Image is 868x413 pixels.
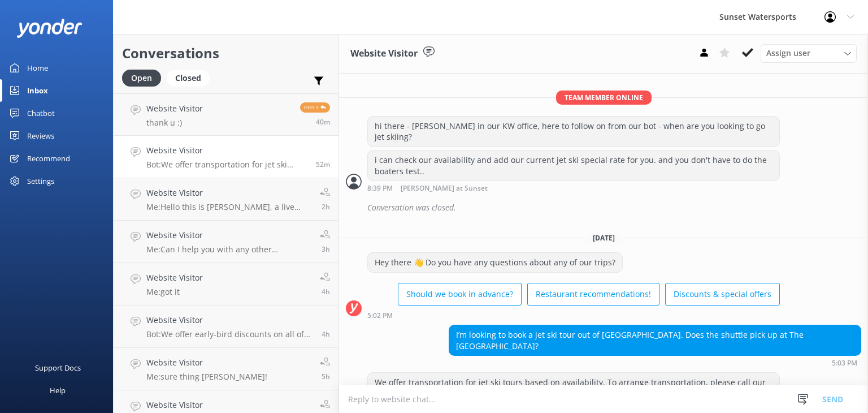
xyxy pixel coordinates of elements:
[146,229,311,242] h4: Website Visitor
[146,118,203,128] p: thank u :)
[832,360,857,367] strong: 5:03 PM
[322,244,330,254] span: 01:37pm 10-Aug-2025 (UTC -05:00) America/Cancun
[146,160,307,170] p: Bot: We offer transportation for jet ski tours based on availability. To arrange transportation, ...
[322,329,330,339] span: 12:10pm 10-Aug-2025 (UTC -05:00) America/Cancun
[146,102,203,115] h4: Website Visitor
[367,184,780,192] div: 07:39pm 09-Aug-2025 (UTC -05:00) America/Cancun
[146,202,311,212] p: Me: Hello this is [PERSON_NAME], a live agent. Can I help you?
[114,263,338,306] a: Website VisitorMe:got it4h
[586,233,622,243] span: [DATE]
[146,144,307,157] h4: Website Visitor
[368,253,622,272] div: Hey there 👋 Do you have any questions about any of our trips?
[322,372,330,381] span: 11:50am 10-Aug-2025 (UTC -05:00) America/Cancun
[761,44,857,62] div: Assign User
[146,372,267,382] p: Me: sure thing [PERSON_NAME]!
[367,311,780,319] div: 04:02pm 10-Aug-2025 (UTC -05:00) America/Cancun
[27,170,54,192] div: Settings
[114,93,338,136] a: Website Visitorthank u :)Reply40m
[300,102,330,113] span: Reply
[50,379,66,402] div: Help
[122,70,161,87] div: Open
[35,356,81,379] div: Support Docs
[766,47,810,59] span: Assign user
[368,373,779,403] div: We offer transportation for jet ski tours based on availability. To arrange transportation, pleas...
[167,71,215,84] a: Closed
[367,185,393,192] strong: 8:39 PM
[350,46,418,61] h3: Website Visitor
[146,329,313,339] p: Bot: We offer early-bird discounts on all of our morning trips. When you book direct, we guarante...
[114,306,338,348] a: Website VisitorBot:We offer early-bird discounts on all of our morning trips. When you book direc...
[146,244,311,255] p: Me: Can I help you with any other questions?
[122,42,330,64] h2: Conversations
[17,19,82,37] img: yonder-white-logo.png
[316,160,330,169] span: 04:03pm 10-Aug-2025 (UTC -05:00) America/Cancun
[146,272,203,284] h4: Website Visitor
[368,117,779,147] div: hi there - [PERSON_NAME] in our KW office, here to follow on from our bot - when are you looking ...
[398,283,522,306] button: Should we book in advance?
[146,356,267,369] h4: Website Visitor
[556,91,652,105] span: Team member online
[527,283,659,306] button: Restaurant recommendations!
[167,70,210,87] div: Closed
[27,57,48,79] div: Home
[449,325,861,355] div: I’m looking to book a jet ski tour out of [GEOGRAPHIC_DATA]. Does the shuttle pick up at The [GEO...
[27,124,54,147] div: Reviews
[316,117,330,127] span: 04:14pm 10-Aug-2025 (UTC -05:00) America/Cancun
[322,287,330,296] span: 12:32pm 10-Aug-2025 (UTC -05:00) America/Cancun
[146,187,311,199] h4: Website Visitor
[114,221,338,263] a: Website VisitorMe:Can I help you with any other questions?3h
[114,178,338,221] a: Website VisitorMe:Hello this is [PERSON_NAME], a live agent. Can I help you?2h
[449,359,861,367] div: 04:03pm 10-Aug-2025 (UTC -05:00) America/Cancun
[346,198,861,217] div: 2025-08-10T00:43:44.126
[665,283,780,306] button: Discounts & special offers
[122,71,167,84] a: Open
[27,147,70,170] div: Recommend
[27,102,55,124] div: Chatbot
[146,314,313,326] h4: Website Visitor
[27,79,48,102] div: Inbox
[114,348,338,390] a: Website VisitorMe:sure thing [PERSON_NAME]!5h
[114,136,338,178] a: Website VisitorBot:We offer transportation for jet ski tours based on availability. To arrange tr...
[146,399,311,411] h4: Website Visitor
[367,198,861,217] div: Conversation was closed.
[367,312,393,319] strong: 5:02 PM
[368,150,779,180] div: i can check our availability and add our current jet ski special rate for you. and you don't have...
[401,185,488,192] span: [PERSON_NAME] at Sunset
[146,287,203,297] p: Me: got it
[322,202,330,212] span: 02:07pm 10-Aug-2025 (UTC -05:00) America/Cancun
